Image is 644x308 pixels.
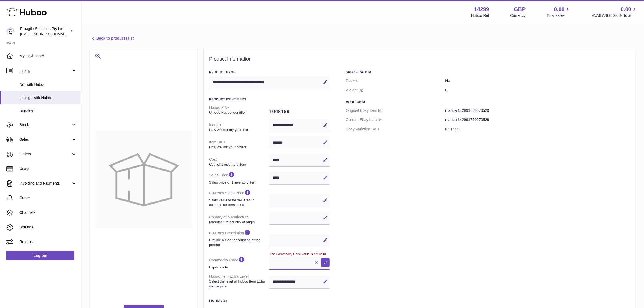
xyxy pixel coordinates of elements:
[209,155,269,169] dt: Cost
[19,181,71,186] span: Invoicing and Payments
[19,109,77,114] span: Bundles
[445,106,630,115] dd: manual142991750070529
[19,152,71,157] span: Orders
[445,124,630,134] dd: KCTS39
[90,35,134,42] a: Back to products list
[19,195,77,201] span: Cases
[346,100,630,104] h3: Additional
[471,13,489,18] div: Huboo Ref
[346,70,630,74] h3: Specification
[209,120,269,134] dt: Identifier
[209,227,269,249] dt: Customs Description
[209,145,268,150] strong: How we link your orders
[592,6,638,18] a: 0.00 AVAILABLE Stock Total
[19,122,71,127] span: Stock
[474,6,489,13] strong: 14299
[209,254,269,272] dt: Commodity Code
[510,13,526,18] div: Currency
[209,279,268,289] strong: Select the level of Huboo Item Extra you require
[269,252,326,256] span: The Commodity Code value is not valid
[19,166,77,171] span: Usage
[209,103,269,117] dt: Huboo P №
[445,115,630,124] dd: manual142991750070529
[19,137,71,142] span: Sales
[19,54,77,59] span: My Dashboard
[346,115,445,124] dt: Current Ebay Item №
[19,68,71,73] span: Listings
[209,220,268,225] strong: Manufacture country of origin
[209,137,269,152] dt: Item SKU
[209,272,269,291] dt: Huboo Item Extra Level
[209,127,268,132] strong: How we identify your item
[209,97,330,101] h3: Product Identifiers
[547,6,571,18] a: 0.00 Total sales
[209,56,630,62] h2: Product Information
[269,106,330,117] dd: 1048169
[19,82,77,87] span: Not with Huboo
[209,238,268,247] strong: Provide a clear description of the product
[209,162,268,167] strong: Cost of 1 inventory item
[209,198,268,207] strong: Sales value to be declared to customs for item sales
[547,13,571,18] span: Total sales
[445,76,630,86] dd: No
[621,6,631,13] span: 0.00
[6,251,74,260] a: Log out
[346,106,445,115] dt: Original Ebay Item №
[20,32,80,36] span: [EMAIL_ADDRESS][DOMAIN_NAME]
[209,110,268,115] strong: Unique Huboo identifier
[209,70,330,74] h3: Product Name
[592,13,638,18] span: AVAILABLE Stock Total
[514,6,526,13] strong: GBP
[19,95,77,100] span: Listings with Huboo
[19,225,77,230] span: Settings
[209,169,269,187] dt: Sales Price
[209,265,268,270] strong: Export code
[554,6,565,13] span: 0.00
[19,210,77,215] span: Channels
[346,86,445,95] dt: Weight (g)
[20,26,69,37] div: Proagile Solutions Pty Ltd
[209,299,330,303] h3: Listing On
[346,76,445,86] dt: Packed
[209,180,268,185] strong: Sales price of 1 inventory item
[19,239,77,244] span: Returns
[445,86,630,95] dd: 0
[95,131,192,228] img: no-photo-large.jpg
[6,27,15,35] img: internalAdmin-14299@internal.huboo.com
[209,212,269,227] dt: Country of Manufacture
[346,124,445,134] dt: Ebay Variation SKU
[209,187,269,209] dt: Customs Sales Price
